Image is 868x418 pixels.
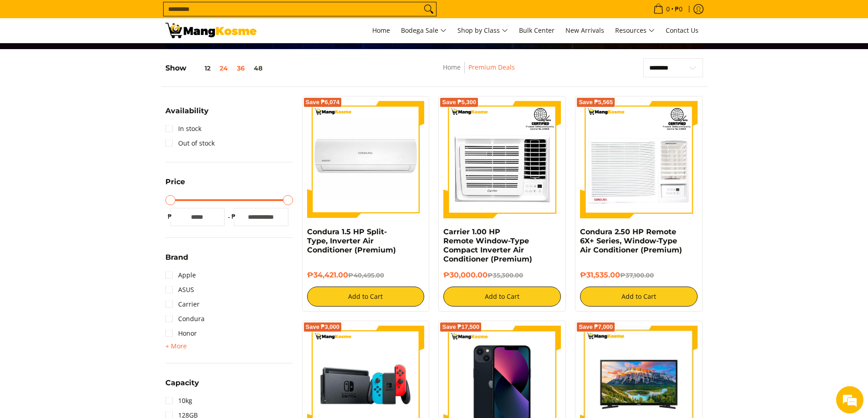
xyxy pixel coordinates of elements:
span: Brand [165,254,188,261]
a: New Arrivals [561,18,609,43]
span: ₱0 [673,6,684,12]
a: Contact Us [661,18,703,43]
h6: ₱31,535.00 [580,271,698,280]
button: Search [421,2,436,16]
h6: ₱30,000.00 [443,271,561,280]
a: Condura [165,312,205,326]
span: • [651,4,685,14]
span: Save ₱7,000 [579,324,613,330]
span: ₱ [229,212,238,221]
del: ₱40,495.00 [348,272,384,279]
a: Home [368,18,395,43]
span: Shop by Class [457,25,508,36]
img: Condura 2.50 HP Remote 6X+ Series, Window-Type Air Conditioner (Premium) [580,101,698,218]
span: New Arrivals [565,26,604,35]
a: ASUS [165,282,194,297]
summary: Open [165,341,187,352]
del: ₱35,300.00 [488,272,523,279]
button: 36 [232,65,249,72]
a: Bulk Center [514,18,559,43]
textarea: Type your message and hit 'Enter' [5,248,174,280]
a: Honor [165,326,197,341]
a: Carrier 1.00 HP Remote Window-Type Compact Inverter Air Conditioner (Premium) [443,227,532,263]
span: Save ₱5,300 [442,100,476,105]
summary: Open [165,254,188,268]
div: Minimize live chat window [149,5,171,26]
img: Carrier 1.00 HP Remote Window-Type Compact Inverter Air Conditioner (Premium) [443,101,561,218]
a: Out of stock [165,136,215,151]
span: Home [372,26,390,35]
summary: Open [165,107,209,121]
button: Add to Cart [307,287,425,307]
img: Premium Deals: Best Premium Home Appliances Sale l Mang Kosme | Page 2 [165,23,257,38]
h6: ₱34,421.00 [307,271,425,280]
div: Chat with us now [47,51,153,63]
a: Condura 2.50 HP Remote 6X+ Series, Window-Type Air Conditioner (Premium) [580,227,682,254]
span: Save ₱5,565 [579,100,613,105]
summary: Open [165,379,199,393]
button: Add to Cart [580,287,698,307]
h5: Show [165,64,267,73]
span: Price [165,178,185,186]
a: Home [443,63,461,71]
span: Capacity [165,379,199,387]
span: Resources [615,25,655,36]
span: Save ₱6,074 [306,100,340,105]
span: Contact Us [666,26,699,35]
button: 24 [215,65,232,72]
span: We're online! [53,115,126,206]
span: Save ₱17,500 [442,324,479,330]
a: 10kg [165,393,192,408]
nav: Main Menu [266,18,703,43]
a: Shop by Class [453,18,513,43]
button: 48 [249,65,267,72]
button: Add to Cart [443,287,561,307]
a: In stock [165,121,201,136]
a: Carrier [165,297,200,312]
img: condura-split-type-inverter-air-conditioner-class-b-full-view-mang-kosme [307,101,425,218]
a: Apple [165,268,196,282]
a: Premium Deals [468,63,515,71]
a: Condura 1.5 HP Split-Type, Inverter Air Conditioner (Premium) [307,227,396,254]
button: 12 [186,65,215,72]
span: Save ₱3,000 [306,324,340,330]
span: Availability [165,107,209,115]
summary: Open [165,178,185,192]
span: + More [165,342,187,350]
span: Bodega Sale [401,25,447,36]
nav: Breadcrumbs [382,62,575,82]
span: 0 [665,6,671,12]
del: ₱37,100.00 [620,272,654,279]
a: Resources [611,18,659,43]
span: ₱ [165,212,175,221]
a: Bodega Sale [396,18,451,43]
span: Bulk Center [519,26,555,35]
